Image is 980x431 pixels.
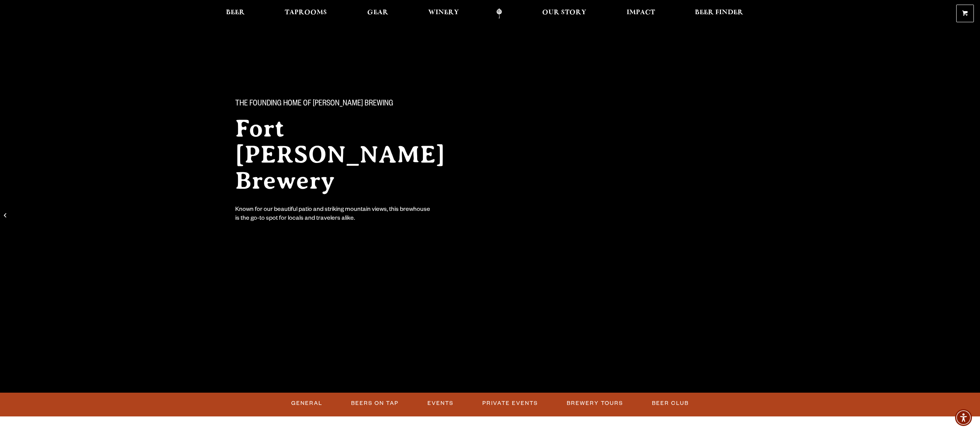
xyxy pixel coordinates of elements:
div: Known for our beautiful patio and striking mountain views, this brewhouse is the go-to spot for l... [235,206,432,224]
a: Taprooms [280,8,332,19]
a: Our Story [537,8,591,19]
span: The Founding Home of [PERSON_NAME] Brewing [235,99,393,109]
a: Beer Finder [690,8,748,19]
a: General [288,395,325,412]
a: Gear [362,8,393,19]
a: Odell Home [485,8,513,19]
a: Brewery Tours [564,395,626,412]
a: Beer [221,8,250,19]
span: Beer [226,10,245,16]
a: Events [424,395,457,412]
a: Private Events [479,395,541,412]
span: Impact [627,10,655,16]
span: Beer Finder [695,10,743,16]
a: Beers on Tap [348,395,402,412]
span: Taprooms [285,10,327,16]
a: Impact [622,8,660,19]
a: Beer Club [649,395,692,412]
span: Winery [428,10,459,16]
span: Our Story [542,10,586,16]
h2: Fort [PERSON_NAME] Brewery [235,115,475,194]
a: Winery [423,8,464,19]
span: Gear [367,10,388,16]
div: Accessibility Menu [955,409,972,426]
